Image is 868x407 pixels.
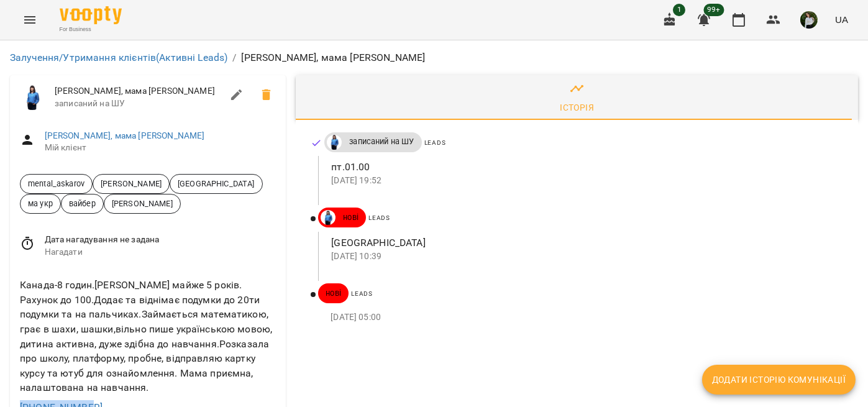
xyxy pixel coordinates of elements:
[55,98,222,110] span: записаний на ШУ
[336,212,366,223] span: нові
[45,234,276,246] span: Дата нагадування не задана
[242,50,426,65] p: [PERSON_NAME], мама [PERSON_NAME]
[351,290,373,297] span: Leads
[342,136,421,147] span: записаний на ШУ
[45,130,205,140] a: [PERSON_NAME], мама [PERSON_NAME]
[318,210,336,225] a: Дащенко Аня
[104,198,180,209] span: [PERSON_NAME]
[21,178,92,190] span: mental_askarov
[560,100,594,115] div: Історія
[327,135,342,150] img: Дащенко Аня
[830,8,853,31] button: UA
[21,198,60,209] span: ма укр
[15,5,45,35] button: Menu
[60,6,122,24] img: Voopty Logo
[17,275,278,398] div: Канада-8 годин.[PERSON_NAME] майже 5 років. Рахунок до 100.Додає та віднімає подумки до 20ти поду...
[10,50,858,65] nav: breadcrumb
[55,85,222,98] span: [PERSON_NAME], мама [PERSON_NAME]
[10,52,227,63] a: Залучення/Утримання клієнтів(Активні Leads)
[170,178,262,190] span: [GEOGRAPHIC_DATA]
[318,288,349,299] span: нові
[232,50,236,65] li: /
[331,311,838,324] p: [DATE] 05:00
[368,214,390,221] span: Leads
[331,250,838,263] p: [DATE] 10:39
[45,246,276,258] span: Нагадати
[62,198,103,209] span: вайбер
[20,85,45,110] img: Дащенко Аня
[331,175,838,187] p: [DATE] 19:52
[45,142,276,154] span: Мій клієнт
[321,210,336,225] img: Дащенко Аня
[702,365,856,395] button: Додати історію комунікації
[331,160,838,175] p: пт.01.00
[704,4,724,16] span: 99+
[673,4,685,16] span: 1
[424,139,446,146] span: Leads
[712,372,846,387] span: Додати історію комунікації
[93,178,169,190] span: [PERSON_NAME]
[835,13,848,26] span: UA
[800,11,818,29] img: 6b662c501955233907b073253d93c30f.jpg
[331,236,838,250] p: [GEOGRAPHIC_DATA]
[324,135,342,150] a: Дащенко Аня
[60,25,122,34] span: For Business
